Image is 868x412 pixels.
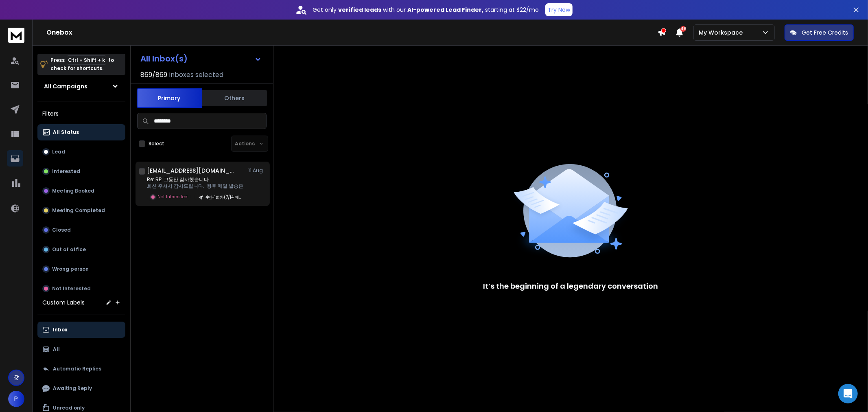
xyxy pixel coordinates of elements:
button: Lead [37,144,125,160]
h1: Onebox [46,28,658,37]
p: Meeting Completed [52,207,105,214]
label: Select [149,140,164,147]
p: Awaiting Reply [53,385,92,392]
button: All Inbox(s) [134,50,268,67]
button: Meeting Booked [37,183,125,199]
button: Closed [37,222,125,238]
p: Out of office [52,246,86,253]
button: Others [202,89,267,107]
button: All Campaigns [37,78,125,94]
button: P [8,391,24,407]
p: Closed [52,227,71,233]
button: Meeting Completed [37,202,125,219]
p: Wrong person [52,266,89,272]
p: All Status [53,129,79,136]
p: 4번-1회차(7/14 메일발송), 2회(7/25), 3회(8/4) [206,194,245,200]
div: Open Intercom Messenger [838,384,858,403]
p: Interested [52,168,80,175]
button: Not Interested [37,281,125,297]
button: All Status [37,124,125,140]
span: 46 [680,26,686,32]
h3: Custom Labels [42,298,85,307]
button: Wrong person [37,261,125,277]
button: Automatic Replies [37,361,125,377]
p: Get Free Credits [802,28,848,37]
p: Try Now [548,6,570,14]
p: 회신 주셔서 감사드립니다. 향후 메일 발송은 [147,183,245,189]
p: Not Interested [52,285,91,292]
p: Re: RE: 그동안 감사했습니다 [147,176,245,183]
p: Unread only [53,405,85,411]
h1: [EMAIL_ADDRESS][DOMAIN_NAME] [147,167,236,175]
h1: All Campaigns [44,82,87,90]
button: Interested [37,163,125,180]
p: Lead [52,149,65,155]
button: All [37,341,125,357]
h1: All Inbox(s) [140,55,188,63]
button: Get Free Credits [785,24,854,41]
h3: Inboxes selected [169,70,223,80]
p: Meeting Booked [52,188,94,194]
p: All [53,346,60,353]
strong: verified leads [338,6,381,14]
p: My Workspace [699,28,746,37]
p: Inbox [53,327,67,333]
button: Out of office [37,241,125,258]
button: Primary [137,88,202,108]
p: Not Interested [157,194,188,200]
img: logo [8,28,24,43]
p: Get only with our starting at $22/mo [313,6,539,14]
button: Try Now [545,3,573,16]
p: It’s the beginning of a legendary conversation [483,281,658,292]
span: Ctrl + Shift + k [67,55,106,65]
h3: Filters [37,108,125,119]
strong: AI-powered Lead Finder, [407,6,483,14]
span: 869 / 869 [140,70,167,80]
button: Inbox [37,322,125,338]
p: Press to check for shortcuts. [50,56,114,72]
p: Automatic Replies [53,366,101,372]
p: 11 Aug [248,167,267,174]
button: Awaiting Reply [37,380,125,397]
